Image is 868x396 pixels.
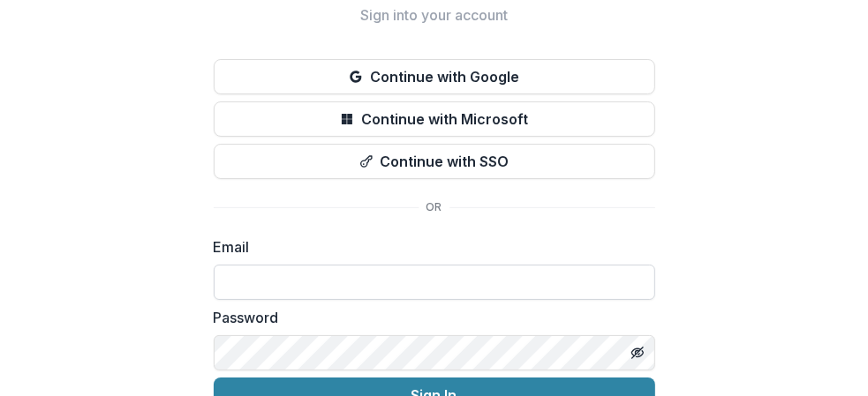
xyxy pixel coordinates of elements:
[214,144,655,179] button: Continue with SSO
[214,7,655,24] h2: Sign into your account
[214,101,655,137] button: Continue with Microsoft
[214,307,645,328] label: Password
[623,339,652,367] button: Toggle password visibility
[214,236,645,258] label: Email
[214,59,655,94] button: Continue with Google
